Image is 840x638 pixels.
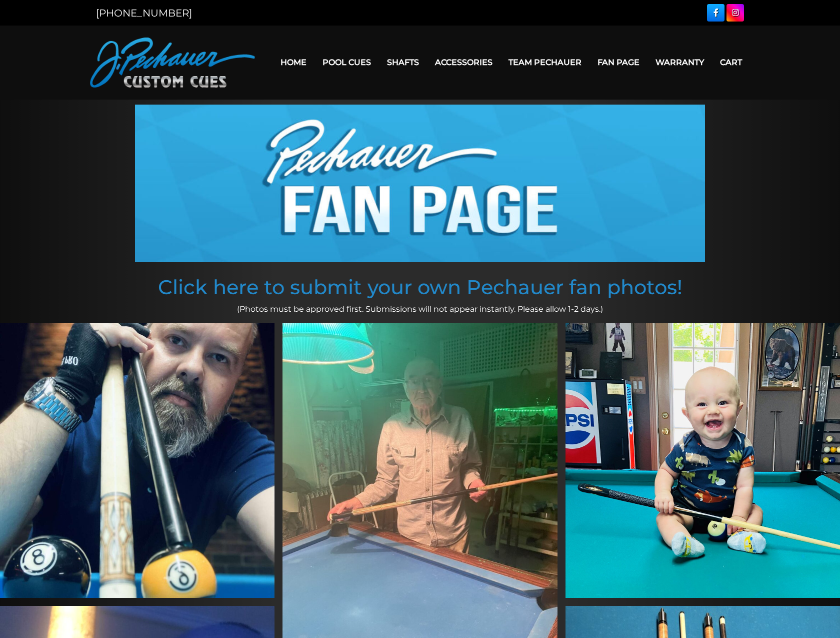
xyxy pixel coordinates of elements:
[96,7,192,19] a: [PHONE_NUMBER]
[90,38,255,88] img: Pechauer Custom Cues
[314,50,379,75] a: Pool Cues
[500,50,589,75] a: Team Pechauer
[272,50,314,75] a: Home
[647,50,712,75] a: Warranty
[158,275,682,299] a: Click here to submit your own Pechauer fan photos!
[427,50,500,75] a: Accessories
[379,50,427,75] a: Shafts
[712,50,750,75] a: Cart
[589,50,647,75] a: Fan Page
